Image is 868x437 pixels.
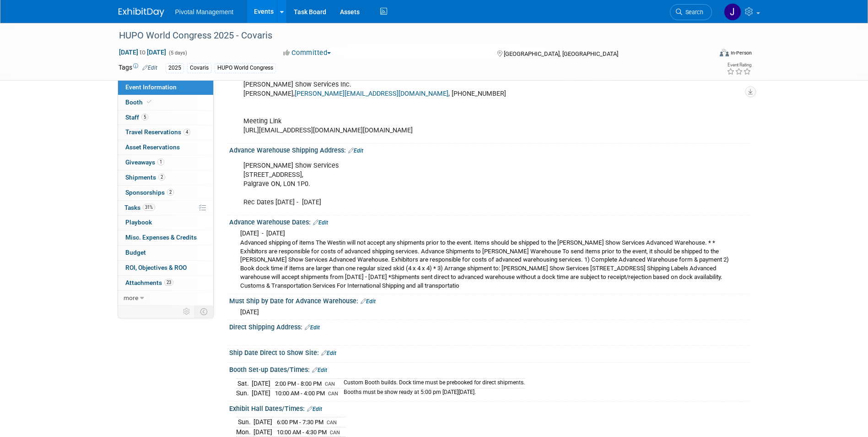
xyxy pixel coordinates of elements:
div: Advance Warehouse Dates: [229,215,750,227]
div: Direct Shipping Address: [229,320,750,332]
td: Personalize Event Tab Strip [179,306,195,317]
div: Booth Set-up Dates/Times: [229,363,750,375]
button: Committed [280,48,334,58]
span: Staff [125,114,148,121]
a: Shipments2 [118,170,213,185]
a: Giveaways1 [118,155,213,170]
span: Budget [125,249,146,256]
span: (5 days) [168,50,187,56]
td: [DATE] [252,378,270,388]
td: [DATE] [252,388,270,398]
div: HUPO World Congress [215,63,276,73]
a: Budget [118,246,213,260]
div: [PERSON_NAME] Show Services [STREET_ADDRESS], Palgrave ON, L0N 1P0. Rec Dates [DATE] - [DATE] [237,157,649,212]
td: Sun. [236,388,252,398]
a: [PERSON_NAME][EMAIL_ADDRESS][DOMAIN_NAME] [295,90,448,98]
a: Edit [313,219,328,226]
span: CAN [327,420,337,426]
span: 2 [158,174,165,180]
a: Edit [312,367,327,373]
a: Travel Reservations4 [118,125,213,140]
span: Sponsorships [125,189,174,196]
span: CAN [330,430,340,436]
span: Tasks [124,204,155,211]
div: Covaris [187,63,211,73]
a: Tasks31% [118,201,213,215]
span: Event Information [125,83,177,91]
span: to [138,49,147,56]
div: 2025 [166,63,184,73]
span: Asset Reservations [125,143,180,151]
img: Format-Inperson.png [720,49,729,56]
span: Booth [125,98,153,106]
span: ROI, Objectives & ROO [125,264,187,271]
span: 10:00 AM - 4:30 PM [277,429,327,436]
span: Shipments [125,174,165,181]
a: Edit [142,65,157,71]
div: [URL][DOMAIN_NAME] [PERSON_NAME] Show Services Inc. [PERSON_NAME], , [PHONE_NUMBER] Meeting Link ... [237,48,649,140]
span: 2:00 PM - 8:00 PM [275,380,322,387]
span: 6:00 PM - 7:30 PM [277,419,323,426]
div: Event Rating [727,63,751,67]
div: Advanced shipping of items The Westin will not accept any shipments prior to the event. Items sho... [240,239,743,291]
a: ROI, Objectives & ROO [118,261,213,275]
span: Search [682,9,703,16]
div: Must Ship by Date for Advance Warehouse: [229,294,750,306]
span: Attachments [125,279,173,286]
a: Staff5 [118,110,213,125]
td: Mon. [236,427,253,437]
span: Misc. Expenses & Credits [125,234,197,241]
span: Travel Reservations [125,128,190,136]
a: Event Information [118,80,213,95]
img: ExhibitDay [119,8,164,17]
a: Misc. Expenses & Credits [118,230,213,245]
a: Asset Reservations [118,140,213,155]
span: [GEOGRAPHIC_DATA], [GEOGRAPHIC_DATA] [504,50,618,57]
div: In-Person [730,49,752,56]
i: Booth reservation complete [147,99,151,104]
div: Event Format [658,48,752,61]
span: Giveaways [125,158,164,166]
span: Pivotal Management [175,8,234,16]
span: 1 [157,158,164,165]
td: [DATE] [253,427,272,437]
td: Sun. [236,417,253,427]
span: 2 [167,189,174,196]
td: Custom Booth builds. Dock time must be prebooked for direct shipments. [338,378,525,388]
td: Booths must be show ready at 5:00 pm [DATE][DATE]. [338,388,525,398]
a: Search [670,4,712,20]
a: Edit [348,147,363,154]
span: [DATE] [240,308,259,316]
a: Edit [305,324,320,331]
span: 10:00 AM - 4:00 PM [275,390,325,397]
div: Advance Warehouse Shipping Address: [229,143,750,155]
td: [DATE] [253,417,272,427]
div: HUPO World Congress 2025 - Covaris [116,27,698,44]
span: [DATE] [DATE] [119,48,167,56]
a: more [118,291,213,306]
span: Playbook [125,218,152,226]
span: 31% [143,204,155,211]
a: Sponsorships2 [118,186,213,200]
div: Exhibit Hall Dates/Times: [229,402,750,414]
td: Toggle Event Tabs [194,306,213,317]
a: Attachments23 [118,276,213,290]
span: CAN [325,381,335,387]
td: Sat. [236,378,252,388]
span: 23 [164,279,173,286]
a: Edit [307,406,322,412]
td: Tags [119,63,157,73]
a: Playbook [118,215,213,230]
div: Ship Date Direct to Show Site: [229,346,750,358]
span: CAN [328,391,338,397]
a: Edit [361,298,376,305]
img: Jessica Gatton [724,3,741,21]
span: [DATE] - [DATE] [240,229,285,237]
span: more [124,294,138,301]
span: 4 [183,129,190,136]
span: 5 [141,114,148,120]
a: Edit [321,350,336,356]
a: Booth [118,95,213,110]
